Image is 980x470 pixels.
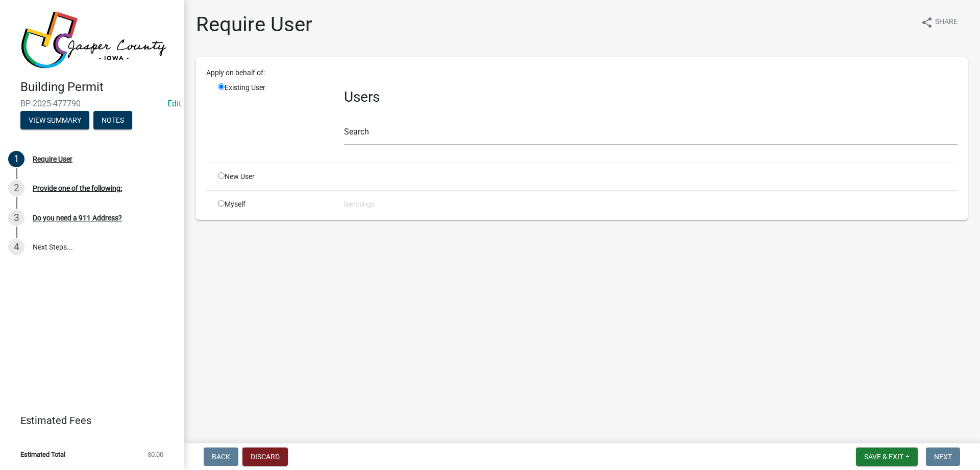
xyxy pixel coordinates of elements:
[8,410,167,431] a: Estimated Fees
[210,171,336,182] div: New User
[913,12,966,32] button: shareShare
[148,451,163,458] span: $0.00
[33,155,72,163] div: Require User
[20,80,176,95] h4: Building Permit
[8,239,24,255] div: 4
[20,117,89,125] wm-modal-confirm: Summary
[20,111,89,129] button: View Summary
[93,117,132,125] wm-modal-confirm: Notes
[864,453,903,461] span: Save & Exit
[167,99,181,108] a: Edit
[8,180,24,196] div: 2
[344,88,958,106] h3: Users
[935,16,958,29] span: Share
[8,151,24,167] div: 1
[242,447,288,466] button: Discard
[210,199,336,210] div: Myself
[167,99,181,108] wm-modal-confirm: Edit Application Number
[210,82,336,154] div: Existing User
[934,453,952,461] span: Next
[204,447,238,466] button: Back
[93,111,132,129] button: Notes
[33,185,122,192] div: Provide one of the following:
[196,12,312,37] h1: Require User
[33,214,122,221] div: Do you need a 911 Address?
[212,453,230,461] span: Back
[921,16,933,29] i: share
[926,447,960,466] button: Next
[856,447,918,466] button: Save & Exit
[199,68,965,78] div: Apply on behalf of:
[8,210,24,226] div: 3
[20,99,163,108] span: BP-2025-477790
[20,451,65,458] span: Estimated Total
[20,11,167,69] img: Jasper County, Iowa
